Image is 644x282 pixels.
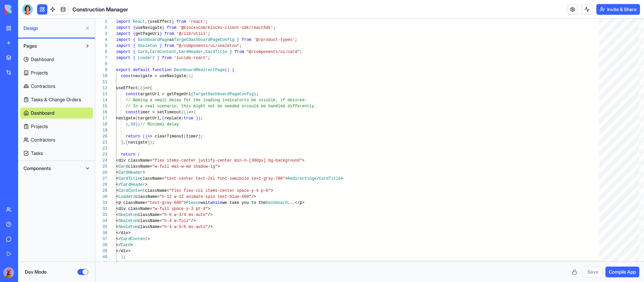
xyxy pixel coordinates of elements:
[116,116,136,121] span: navigate
[164,44,174,48] span: from
[208,56,210,60] span: ;
[95,152,107,158] div: 23
[20,148,93,159] a: Tasks
[133,74,186,78] span: navigate = useNavigate
[95,73,107,79] div: 10
[95,121,107,127] div: 18
[95,115,107,121] div: 17
[203,50,205,54] span: ,
[244,98,307,103] span: to be visible, if desired.
[121,237,147,241] span: CardContent
[138,92,191,97] span: targetUrl = getPageUrl
[208,32,210,36] span: ;
[20,54,93,65] a: Dashboard
[95,158,107,164] div: 24
[118,194,135,199] span: Loader2
[130,122,135,127] span: 50
[150,19,172,24] span: useEffect
[251,194,256,199] span: />
[116,237,121,241] span: </
[184,134,186,139] span: (
[95,206,107,212] div: 32
[148,19,150,24] span: {
[138,110,181,115] span: timer = setTimeout
[186,110,189,115] span: )
[136,194,160,199] span: className=
[174,38,234,42] span: TargetDashboardPageConfig
[126,104,247,109] span: // In a real scenario, this might not be needed or
[95,260,107,266] div: 41
[148,134,184,139] span: => clearTimeout
[95,133,107,139] div: 20
[234,50,244,54] span: from
[116,194,118,199] span: <
[31,150,43,157] span: Tasks
[116,32,130,36] span: import
[164,32,174,36] span: from
[138,86,140,91] span: (
[302,158,305,163] span: >
[95,224,107,230] div: 35
[95,55,107,61] div: 7
[95,188,107,194] div: 29
[162,56,172,60] span: from
[118,225,138,229] span: Skeleton
[145,134,147,139] span: )
[160,32,162,36] span: }
[95,170,107,176] div: 26
[95,146,107,152] div: 22
[189,74,191,78] span: )
[31,83,55,90] span: Contractors
[227,68,229,72] span: )
[116,207,152,211] span: <div className=
[128,122,130,127] span: ,
[596,4,640,15] button: Invite & Share
[341,176,343,181] span: >
[116,243,121,247] span: </
[116,38,130,42] span: import
[133,38,135,42] span: {
[121,255,123,260] span: )
[138,152,140,157] span: (
[148,140,150,145] span: ]
[138,225,162,229] span: className=
[145,188,169,193] span: className=
[116,158,152,163] span: <div className=
[95,236,107,242] div: 37
[198,116,201,121] span: )
[116,188,118,193] span: <
[116,68,130,72] span: export
[287,201,304,205] span: ...</p>
[609,269,636,275] span: Compile App
[95,43,107,49] div: 5
[184,116,194,121] span: true
[162,213,208,217] span: "h-6 w-3/4 mx-auto"
[162,116,164,121] span: {
[254,38,295,42] span: '@/product-types'
[126,98,244,103] span: // Adding a small delay for the loading indicator
[254,92,256,97] span: )
[176,19,186,24] span: from
[116,213,118,217] span: <
[133,56,135,60] span: {
[95,164,107,170] div: 25
[138,44,157,48] span: Skeleton
[95,79,107,85] div: 11
[116,19,130,24] span: import
[176,32,208,36] span: '@/lib/utils'
[95,97,107,103] div: 14
[179,25,273,30] span: '@blockscom/blocks-client-sdk/reactSdk'
[198,134,201,139] span: )
[189,19,205,24] span: 'react'
[208,225,213,229] span: />
[118,176,140,181] span: CardTitle
[247,50,300,54] span: "@/components/ui/card"
[184,110,186,115] span: (
[136,116,138,121] span: (
[95,218,107,224] div: 34
[148,50,150,54] span: ,
[138,56,155,60] span: Loader2
[201,201,210,205] span: wait
[23,165,51,172] span: Components
[20,108,93,118] a: Dashboard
